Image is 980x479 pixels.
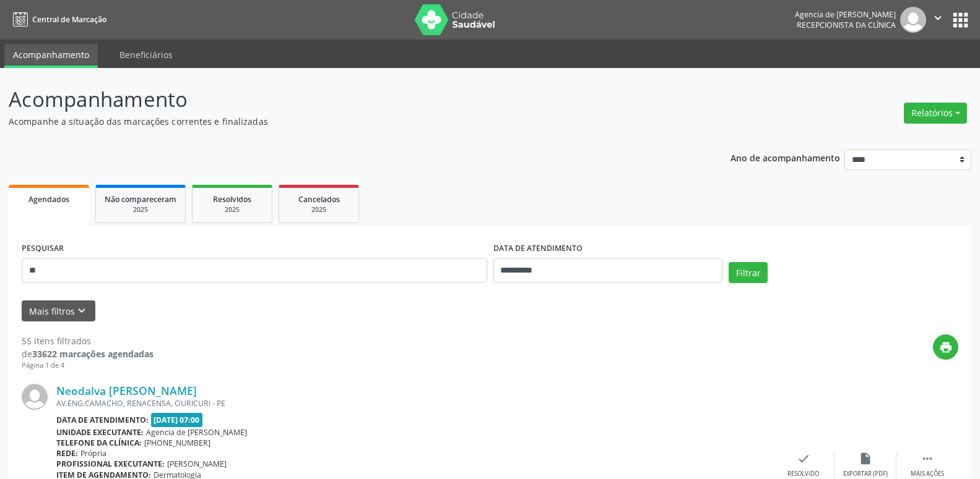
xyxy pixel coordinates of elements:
span: [DATE] 07:00 [151,413,203,427]
i: print [939,341,953,354]
i: check [797,452,810,465]
span: Resolvidos [213,194,251,205]
div: Resolvido [787,470,819,478]
i:  [921,452,934,465]
div: de [22,347,154,360]
label: DATA DE ATENDIMENTO [493,239,583,258]
div: 55 itens filtrados [22,334,154,347]
div: AV.ENG.CAMACHO, RENACENSA, OURICURI - PE [56,398,773,409]
button: apps [950,9,971,31]
b: Profissional executante: [56,459,165,469]
button: Filtrar [729,262,768,283]
a: Acompanhamento [4,44,98,68]
p: Ano de acompanhamento [731,150,840,165]
div: 2025 [201,205,263,214]
button:  [926,7,950,33]
div: Página 1 de 4 [22,360,154,371]
i: keyboard_arrow_down [75,304,89,318]
img: img [22,384,48,410]
a: Central de Marcação [9,9,106,30]
p: Acompanhe a situação das marcações correntes e finalizadas [9,115,683,128]
span: Agencia de [PERSON_NAME] [146,427,247,438]
b: Telefone da clínica: [56,438,142,448]
button: print [933,334,958,360]
b: Rede: [56,448,78,459]
span: [PHONE_NUMBER] [144,438,210,448]
span: [PERSON_NAME] [167,459,227,469]
b: Unidade executante: [56,427,144,438]
div: Agencia de [PERSON_NAME] [795,9,896,20]
div: 2025 [288,205,350,214]
i:  [931,11,945,25]
span: Não compareceram [105,194,176,205]
img: img [900,7,926,33]
a: Neodalva [PERSON_NAME] [56,384,197,397]
button: Mais filtroskeyboard_arrow_down [22,300,95,322]
span: Cancelados [298,194,340,205]
strong: 33622 marcações agendadas [32,348,154,360]
i: insert_drive_file [859,452,872,465]
div: Exportar (PDF) [843,470,888,478]
div: Mais ações [911,470,944,478]
a: Beneficiários [111,44,181,66]
label: PESQUISAR [22,239,64,258]
b: Data de atendimento: [56,415,149,425]
span: Recepcionista da clínica [797,20,896,30]
span: Agendados [28,194,69,205]
span: Central de Marcação [32,14,106,25]
button: Relatórios [904,103,967,124]
p: Acompanhamento [9,84,683,115]
div: 2025 [105,205,176,214]
span: Própria [80,448,106,459]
